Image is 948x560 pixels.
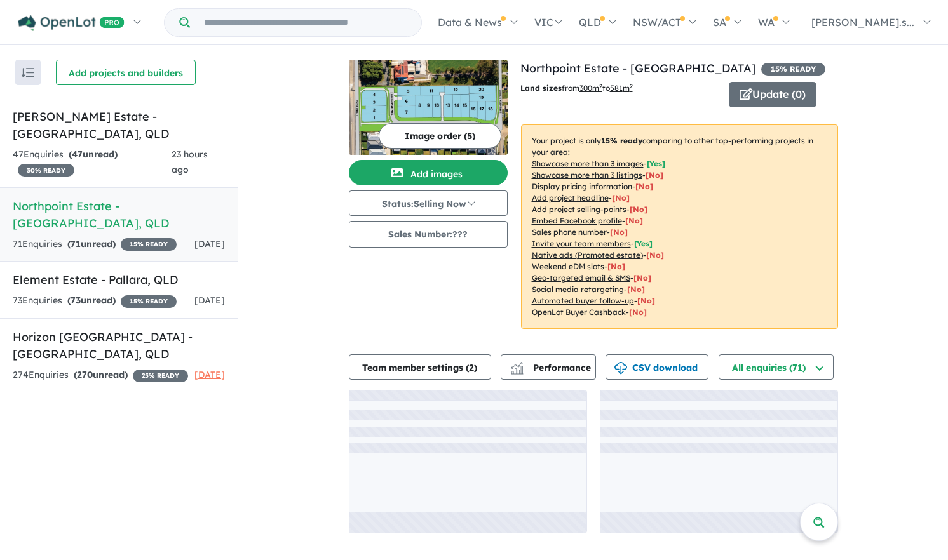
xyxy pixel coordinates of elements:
span: 15 % READY [121,238,177,251]
span: to [602,83,633,93]
u: 581 m [610,83,633,93]
span: 2 [469,362,474,373]
span: [No] [633,273,651,283]
strong: ( unread) [67,238,116,250]
strong: ( unread) [69,149,118,160]
button: Add projects and builders [56,60,196,85]
strong: ( unread) [67,295,116,306]
u: Native ads (Promoted estate) [532,250,643,260]
span: [ No ] [635,182,653,191]
h5: Northpoint Estate - [GEOGRAPHIC_DATA] , QLD [13,197,225,232]
span: 73 [71,295,81,306]
button: Sales Number:??? [349,221,508,248]
u: Social media retargeting [532,284,624,294]
img: download icon [614,362,627,375]
span: [No] [646,250,664,260]
span: [ No ] [612,193,630,203]
button: Performance [501,354,596,380]
span: [PERSON_NAME].s... [811,16,914,29]
span: [ No ] [610,227,628,237]
span: 47 [72,149,83,160]
button: CSV download [606,354,708,380]
strong: ( unread) [74,369,128,380]
span: [No] [627,284,645,294]
button: Image order (5) [379,123,501,149]
b: Land sizes [520,83,562,93]
u: Embed Facebook profile [532,216,622,225]
span: [DATE] [194,238,225,250]
u: OpenLot Buyer Cashback [532,307,626,317]
span: [DATE] [194,295,225,306]
span: [DATE] [194,369,225,380]
span: [No] [607,262,625,271]
button: All enquiries (71) [719,354,834,380]
span: [ No ] [630,204,647,214]
u: 300 m [579,83,602,93]
b: 15 % ready [601,136,642,145]
sup: 2 [630,83,633,90]
button: Status:Selling Now [349,190,508,216]
p: Your project is only comparing to other top-performing projects in your area: - - - - - - - - - -... [521,124,838,329]
u: Add project selling-points [532,204,626,214]
span: 71 [71,238,81,250]
span: 23 hours ago [172,149,208,175]
div: 274 Enquir ies [13,368,188,383]
u: Display pricing information [532,182,632,191]
span: 30 % READY [18,164,74,177]
span: [ Yes ] [647,159,665,168]
u: Weekend eDM slots [532,262,604,271]
h5: [PERSON_NAME] Estate - [GEOGRAPHIC_DATA] , QLD [13,108,225,142]
img: line-chart.svg [511,362,522,369]
u: Sales phone number [532,227,607,237]
button: Add images [349,160,508,185]
u: Showcase more than 3 listings [532,170,642,180]
u: Add project headline [532,193,609,203]
img: bar-chart.svg [511,366,524,374]
button: Update (0) [729,82,816,107]
a: Northpoint Estate - [GEOGRAPHIC_DATA] [520,61,756,76]
h5: Horizon [GEOGRAPHIC_DATA] - [GEOGRAPHIC_DATA] , QLD [13,328,225,363]
span: [No] [637,296,655,305]
img: Northpoint Estate - Taigum [349,60,508,155]
div: 47 Enquir ies [13,147,172,178]
div: 71 Enquir ies [13,237,177,252]
span: 15 % READY [121,295,177,308]
span: [ No ] [625,216,643,225]
img: Openlot PRO Logo White [18,15,125,31]
h5: Element Estate - Pallara , QLD [13,271,225,288]
span: [ Yes ] [634,239,653,248]
sup: 2 [599,83,602,90]
button: Team member settings (2) [349,354,491,380]
input: Try estate name, suburb, builder or developer [193,9,419,36]
span: 25 % READY [133,370,188,382]
span: [No] [629,307,647,317]
span: 270 [77,369,93,380]
u: Invite your team members [532,239,631,248]
u: Showcase more than 3 images [532,159,644,168]
span: 15 % READY [761,63,825,76]
u: Automated buyer follow-up [532,296,634,305]
div: 73 Enquir ies [13,293,177,309]
span: Performance [513,362,591,373]
p: from [520,82,719,95]
u: Geo-targeted email & SMS [532,273,630,283]
img: sort.svg [22,68,34,77]
span: [ No ] [646,170,663,180]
